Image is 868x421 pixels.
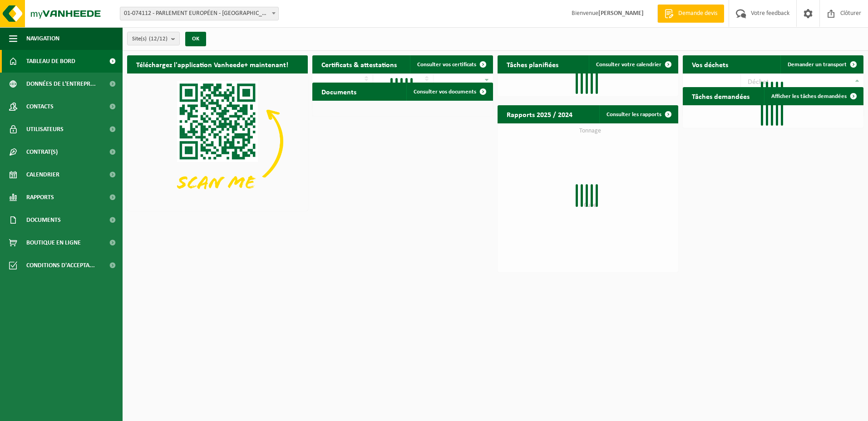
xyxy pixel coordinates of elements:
span: Contrat(s) [26,141,58,163]
button: OK [185,32,206,46]
span: Afficher les tâches demandées [771,93,847,99]
span: Tableau de bord [26,50,75,73]
h2: Vos déchets [683,55,737,73]
span: Consulter votre calendrier [596,62,661,68]
span: Navigation [26,27,59,50]
button: Site(s)(12/12) [127,32,180,45]
span: Site(s) [132,32,168,46]
count: (12/12) [149,36,168,42]
span: Contacts [26,95,54,118]
h2: Téléchargez l'application Vanheede+ maintenant! [127,55,297,73]
h2: Rapports 2025 / 2024 [498,105,582,123]
a: Consulter les rapports [599,105,677,123]
span: Documents [26,209,61,231]
h2: Certificats & attestations [312,55,406,73]
span: Demande devis [676,9,720,18]
span: Consulter vos certificats [417,62,476,68]
span: Consulter vos documents [414,89,476,95]
img: Download de VHEPlus App [127,73,308,209]
span: Conditions d'accepta... [26,254,95,277]
a: Consulter vos documents [406,83,492,101]
span: Boutique en ligne [26,231,81,254]
span: 01-074112 - PARLEMENT EUROPÉEN - LUXEMBOURG [120,7,279,20]
span: Rapports [26,186,54,209]
span: Données de l'entrepr... [26,73,96,95]
h2: Tâches demandées [683,87,759,105]
span: Demander un transport [788,62,847,68]
a: Demander un transport [780,55,863,73]
h2: Tâches planifiées [498,55,567,73]
a: Demande devis [657,5,724,23]
span: 01-074112 - PARLEMENT EUROPÉEN - LUXEMBOURG [120,7,278,20]
strong: [PERSON_NAME] [598,10,644,17]
h2: Documents [312,83,365,100]
a: Consulter votre calendrier [589,55,677,73]
a: Consulter vos certificats [410,55,492,73]
span: Utilisateurs [26,118,64,141]
a: Afficher les tâches demandées [764,87,863,105]
span: Calendrier [26,163,59,186]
